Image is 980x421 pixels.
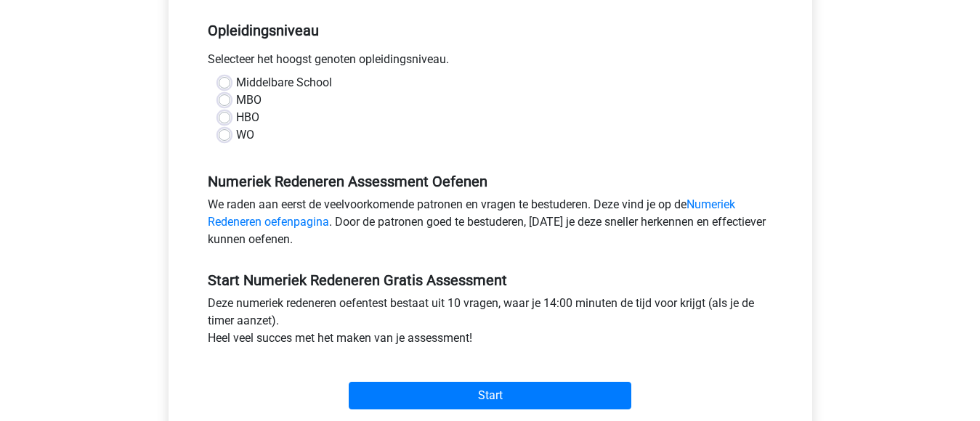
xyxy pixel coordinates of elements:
[236,74,332,91] label: Middelbare School
[208,197,735,229] a: Numeriek Redeneren oefenpagina
[208,271,773,289] h5: Start Numeriek Redeneren Gratis Assessment
[236,109,259,126] label: HBO
[197,196,784,254] div: We raden aan eerst de veelvoorkomende patronen en vragen te bestuderen. Deze vind je op de . Door...
[208,16,773,45] h5: Opleidingsniveau
[236,126,254,144] label: WO
[349,382,631,409] input: Start
[197,295,784,353] div: Deze numeriek redeneren oefentest bestaat uit 10 vragen, waar je 14:00 minuten de tijd voor krijg...
[197,51,784,74] div: Selecteer het hoogst genoten opleidingsniveau.
[208,173,773,190] h5: Numeriek Redeneren Assessment Oefenen
[236,91,262,109] label: MBO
